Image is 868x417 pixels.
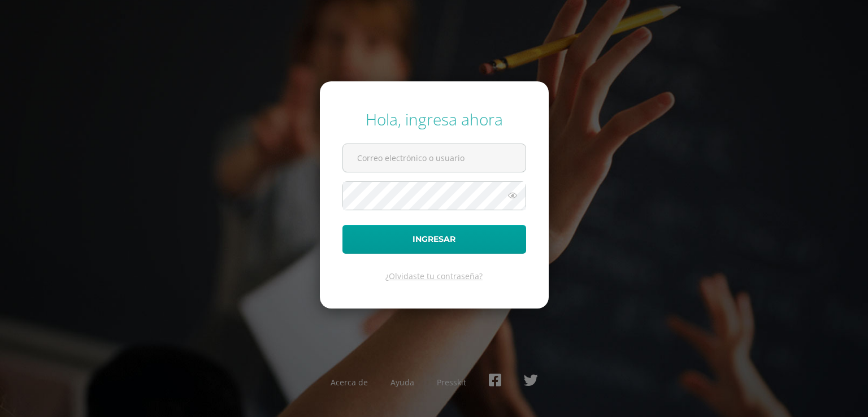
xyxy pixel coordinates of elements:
a: ¿Olvidaste tu contraseña? [385,271,483,281]
button: Ingresar [342,225,526,254]
a: Acerca de [331,377,368,388]
a: Ayuda [390,377,414,388]
input: Correo electrónico o usuario [343,144,526,172]
a: Presskit [437,377,466,388]
div: Hola, ingresa ahora [342,108,526,130]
